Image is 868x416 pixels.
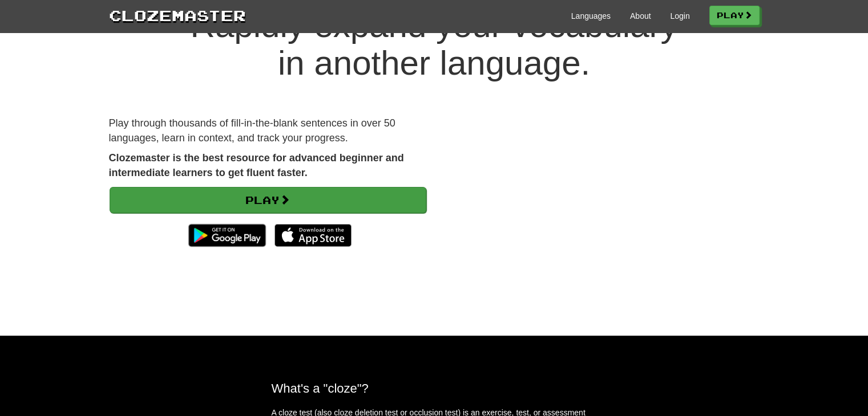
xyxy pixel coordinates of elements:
[109,152,404,178] strong: Clozemaster is the best resource for advanced beginner and intermediate learners to get fluent fa...
[109,5,246,26] a: Clozemaster
[670,10,689,22] a: Login
[109,116,426,145] p: Play through thousands of fill-in-the-blank sentences in over 50 languages, learn in context, and...
[110,187,426,213] a: Play
[183,218,271,252] img: Get it on Google Play
[709,6,760,25] a: Play
[571,10,611,22] a: Languages
[274,224,352,247] img: Download_on_the_App_Store_Badge_US-UK_135x40-25178aeef6eb6b83b96f5f2d004eda3bffbb37122de64afbaef7...
[272,381,597,395] h2: What's a "cloze"?
[630,10,651,22] a: About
